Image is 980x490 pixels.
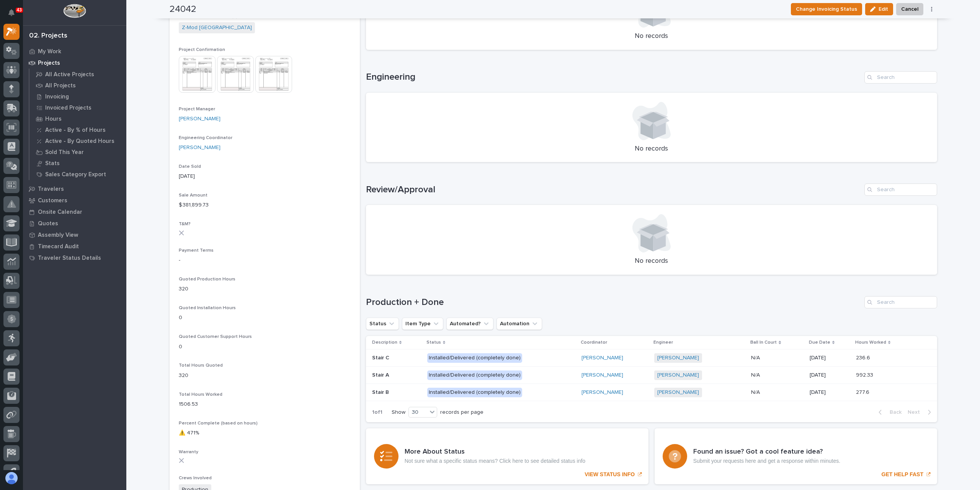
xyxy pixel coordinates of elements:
input: Search [864,184,937,196]
div: Installed/Delivered (completely done) [427,353,522,363]
p: Assembly View [38,232,78,239]
p: All Projects [45,82,76,89]
p: 320 [179,372,351,380]
span: Quoted Installation Hours [179,306,236,310]
p: $ 381,899.73 [179,201,351,209]
h1: Production + Done [366,297,861,308]
tr: Stair CStair C Installed/Delivered (completely done)[PERSON_NAME] [PERSON_NAME] N/AN/A [DATE]236.... [366,349,937,367]
button: Change Invoicing Status [791,3,862,15]
span: Quoted Customer Support Hours [179,334,252,339]
span: Back [885,409,902,416]
a: Invoicing [29,91,126,102]
p: Timecard Audit [38,243,79,250]
span: Payment Terms [179,248,214,253]
p: records per page [440,409,483,416]
p: All Active Projects [45,71,94,78]
p: [DATE] [179,172,351,180]
a: Customers [23,195,126,206]
span: Sale Amount [179,193,207,198]
p: Hours [45,116,62,123]
div: 02. Projects [29,32,67,40]
p: No records [375,32,928,41]
a: [PERSON_NAME] [581,389,623,396]
a: Sold This Year [29,147,126,157]
p: Engineer [653,338,673,347]
p: Quotes [38,220,58,227]
input: Search [864,296,937,308]
p: Travelers [38,186,64,193]
a: All Projects [29,80,126,91]
button: Cancel [896,3,923,15]
a: Traveler Status Details [23,252,126,264]
span: Quoted Production Hours [179,277,235,282]
p: [DATE] [810,389,850,396]
p: Customers [38,197,67,204]
p: N/A [751,353,761,361]
p: Stair B [372,388,390,396]
p: GET HELP FAST [882,471,923,478]
img: Workspace Logo [63,4,86,18]
p: 0 [179,314,351,322]
div: Installed/Delivered (completely done) [427,370,522,380]
a: Z-Mod [GEOGRAPHIC_DATA] [182,24,252,32]
a: Hours [29,113,126,124]
a: All Active Projects [29,69,126,80]
span: Percent Complete (based on hours) [179,421,258,426]
a: Sales Category Export [29,169,126,180]
a: Timecard Audit [23,241,126,252]
a: [PERSON_NAME] [657,389,699,396]
p: Invoiced Projects [45,105,91,111]
a: [PERSON_NAME] [179,144,220,152]
p: N/A [751,370,761,379]
p: [DATE] [810,355,850,361]
p: No records [375,145,928,153]
button: Automation [497,318,542,330]
span: Date Sold [179,164,201,169]
h1: Engineering [366,72,861,83]
a: Invoiced Projects [29,102,126,113]
p: 277.6 [856,388,871,396]
p: My Work [38,48,61,55]
p: VIEW STATUS INFO [585,471,635,478]
a: [PERSON_NAME] [657,355,699,361]
button: Item Type [402,318,443,330]
a: [PERSON_NAME] [657,372,699,379]
p: Stair C [372,353,391,361]
span: Change Invoicing Status [796,5,857,14]
p: Status [426,338,441,347]
button: Notifications [3,5,20,21]
span: Next [908,409,924,416]
p: 0 [179,343,351,351]
span: Delivery / Work Location(s) [179,14,237,19]
p: 236.6 [856,353,872,361]
p: Onsite Calendar [38,209,82,216]
div: Notifications43 [10,9,20,21]
button: Automated? [446,318,493,330]
p: Hours Worked [855,338,886,347]
span: Project Manager [179,107,215,111]
p: ⚠️ 471% [179,429,351,437]
a: [PERSON_NAME] [581,372,623,379]
button: users-avatar [3,470,20,486]
a: Active - By % of Hours [29,125,126,135]
a: Travelers [23,183,126,195]
p: 1506.53 [179,400,351,408]
p: Show [392,409,405,416]
p: Traveler Status Details [38,255,101,262]
button: Next [905,409,937,416]
p: Invoicing [45,93,69,100]
p: Not sure what a specific status means? Click here to see detailed status info [405,458,585,464]
button: Edit [865,3,893,15]
p: - [179,256,351,264]
a: My Work [23,46,126,57]
p: [DATE] [810,372,850,379]
p: 320 [179,285,351,293]
span: T&M? [179,222,191,226]
div: Search [864,71,937,84]
span: Warranty [179,450,198,454]
p: 1 of 1 [366,403,389,422]
p: Ball In Court [750,338,777,347]
span: Total Hours Worked [179,392,222,397]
